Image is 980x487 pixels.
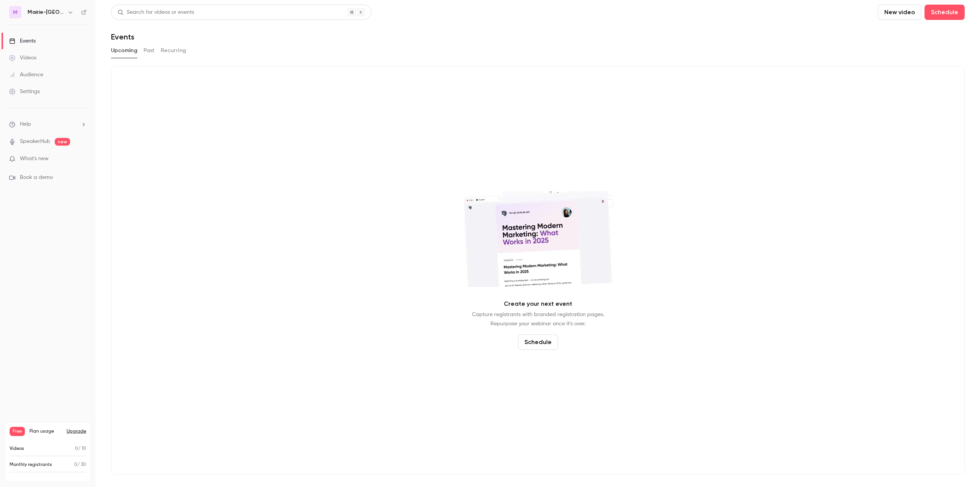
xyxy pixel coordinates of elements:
span: What's new [20,155,49,163]
p: Videos [10,445,24,452]
span: Free [10,427,25,436]
p: / 10 [75,445,86,452]
button: Upgrade [67,428,86,435]
h1: Events [111,32,134,41]
button: Past [144,44,155,57]
button: Recurring [161,44,186,57]
span: 0 [75,446,78,451]
button: Upcoming [111,44,137,57]
button: Schedule [518,335,558,350]
div: Audience [9,71,43,79]
button: Schedule [924,5,965,20]
div: Events [9,37,36,45]
div: Videos [9,54,36,62]
span: Help [20,120,31,128]
p: Create your next event [504,299,572,308]
span: M [13,8,18,16]
li: help-dropdown-opener [9,120,87,128]
p: Capture registrants with branded registration pages. Repurpose your webinar once it's over. [472,310,604,328]
h6: Mairie-[GEOGRAPHIC_DATA] [28,8,64,16]
span: 0 [74,462,77,467]
div: Settings [9,88,40,95]
button: New video [878,5,921,20]
span: Book a demo [20,174,53,182]
a: SpeakerHub [20,138,50,146]
span: new [55,138,70,146]
p: / 30 [74,461,86,468]
span: Plan usage [29,428,62,435]
p: Monthly registrants [10,461,52,468]
div: Search for videos or events [118,8,194,16]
